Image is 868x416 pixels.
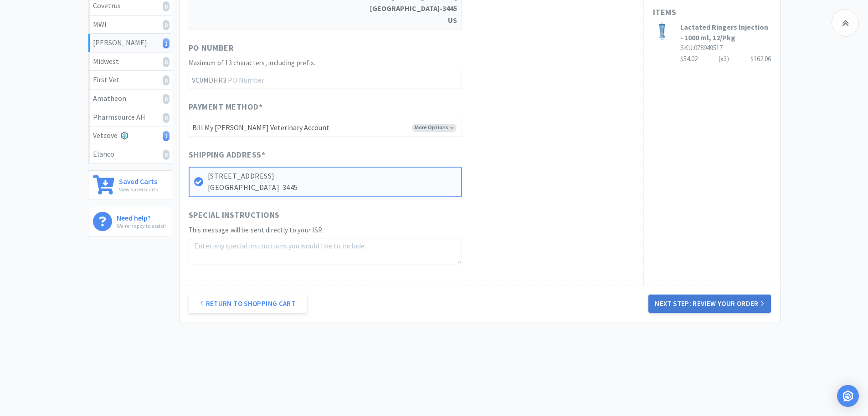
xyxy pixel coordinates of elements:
i: 0 [163,113,169,123]
h6: Need help? [117,212,166,221]
i: 1 [163,38,169,48]
input: PO Number [189,71,462,89]
div: (x 3 ) [719,53,729,64]
a: Pharmsource AH0 [88,108,172,127]
div: MWI [93,19,167,31]
img: 311c5f5b6487496aa2324653df55d0da_598029.jpeg [653,22,671,40]
a: Midwest0 [88,53,172,71]
a: Amatheon0 [88,90,172,108]
span: SKU: 078949517 [680,43,723,52]
i: 0 [163,75,169,85]
i: 0 [163,150,169,160]
a: Vetcove1 [88,126,172,145]
span: Maximum of 13 characters, including prefix. [189,58,316,67]
div: Open Intercom Messenger [837,385,859,407]
span: VC0MDHR3 [189,71,228,89]
p: [STREET_ADDRESS] [208,170,457,182]
div: Vetcove [93,130,167,142]
i: 1 [163,131,169,141]
span: This message will be sent directly to your ISR [189,226,323,234]
i: 0 [163,1,169,11]
h6: Saved Carts [119,175,158,185]
div: Elanco [93,148,167,160]
div: $162.06 [750,53,771,64]
div: Pharmsource AH [93,111,167,123]
i: 0 [163,94,169,104]
span: Special Instructions [189,209,280,222]
h1: Items [653,6,771,19]
button: Next Step: Review Your Order [648,295,770,313]
p: View saved carts [119,185,158,194]
a: Saved CartsView saved carts [88,170,172,200]
p: We're happy to assist! [117,221,166,230]
p: [GEOGRAPHIC_DATA]-3445 [208,182,457,194]
div: $54.02 [680,53,771,64]
a: [PERSON_NAME]1 [88,34,172,53]
div: Midwest [93,56,167,68]
a: Elanco0 [88,145,172,163]
div: Amatheon [93,93,167,105]
a: First Vet0 [88,71,172,90]
div: First Vet [93,74,167,86]
span: PO Number [189,42,234,55]
i: 0 [163,20,169,30]
h3: Lactated Ringers Injection - 1000 ml, 12/Pkg [680,22,771,42]
a: Return to Shopping Cart [189,295,307,313]
i: 0 [163,57,169,67]
span: Payment Method * [189,100,263,114]
a: MWI0 [88,16,172,34]
span: Shipping Address * [189,148,266,162]
div: [PERSON_NAME] [93,37,167,49]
